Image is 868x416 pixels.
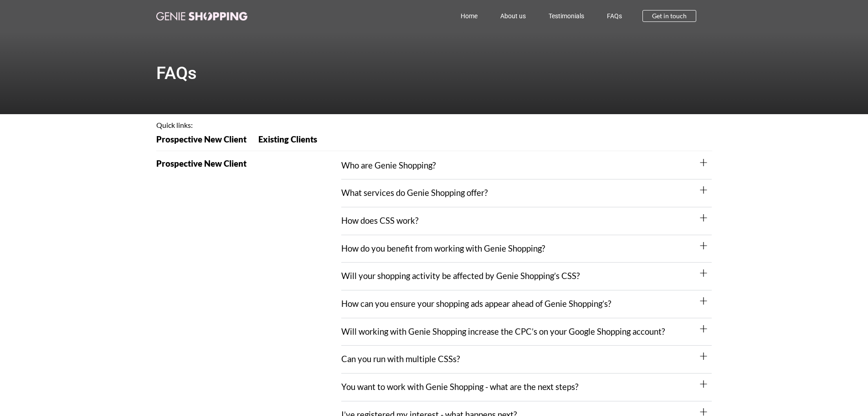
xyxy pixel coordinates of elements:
[642,10,696,22] a: Get in touch
[156,12,247,21] img: genie-shopping-logo
[341,243,545,253] a: How do you benefit from working with Genie Shopping?
[341,179,712,207] div: What services do Genie Shopping offer?
[596,5,633,26] a: FAQs
[156,64,712,82] h1: FAQs
[341,382,578,392] a: You want to work with Genie Shopping - what are the next steps?
[341,290,712,318] div: How can you ensure your shopping ads appear ahead of Genie Shopping’s?
[341,216,418,226] a: How does CSS work?
[341,263,712,290] div: Will your shopping activity be affected by Genie Shopping’s CSS?
[156,121,712,129] h4: Quick links:
[341,326,665,337] a: Will working with Genie Shopping increase the CPC’s on your Google Shopping account?
[489,5,537,26] a: About us
[341,188,488,198] a: What services do Genie Shopping offer?
[537,5,596,26] a: Testimonials
[156,135,247,144] span: Prospective New Client
[652,13,687,19] span: Get in touch
[341,152,712,180] div: Who are Genie Shopping?
[341,346,712,374] div: Can you run with multiple CSSs?
[341,354,460,364] a: Can you run with multiple CSSs?
[341,318,712,346] div: Will working with Genie Shopping increase the CPC’s on your Google Shopping account?
[341,299,611,309] a: How can you ensure your shopping ads appear ahead of Genie Shopping’s?
[156,159,342,168] h2: Prospective New Client
[341,271,580,281] a: Will your shopping activity be affected by Genie Shopping’s CSS?
[258,135,317,144] span: Existing Clients
[449,5,489,26] a: Home
[288,5,634,26] nav: Menu
[341,374,712,401] div: You want to work with Genie Shopping - what are the next steps?
[341,235,712,263] div: How do you benefit from working with Genie Shopping?
[156,135,252,150] a: Prospective New Client
[341,207,712,235] div: How does CSS work?
[252,135,323,150] a: Existing Clients
[341,160,436,170] a: Who are Genie Shopping?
